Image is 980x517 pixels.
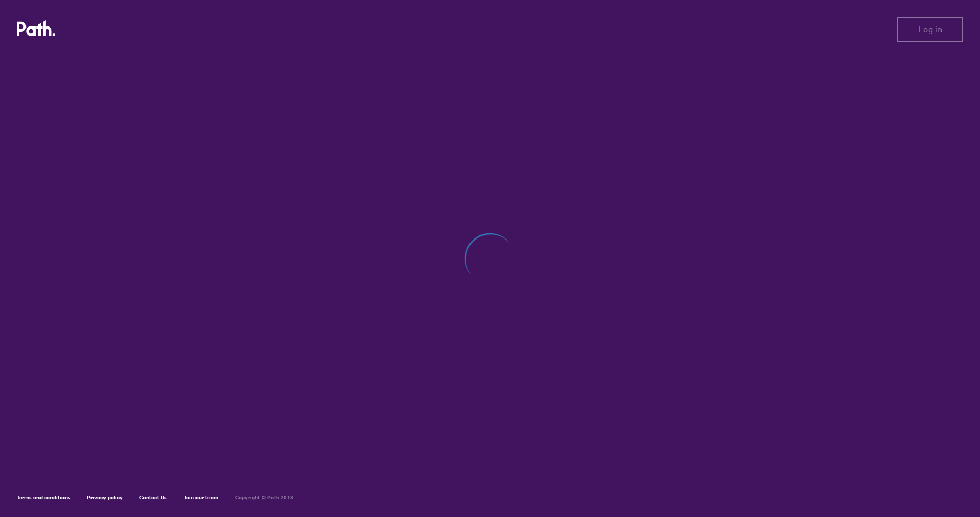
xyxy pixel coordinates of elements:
span: Log in [919,24,942,34]
a: Terms and conditions [17,494,70,501]
button: Log in [897,17,963,42]
a: Privacy policy [87,494,123,501]
h6: Copyright © Path 2018 [235,495,293,501]
a: Contact Us [139,494,167,501]
a: Join our team [184,494,218,501]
